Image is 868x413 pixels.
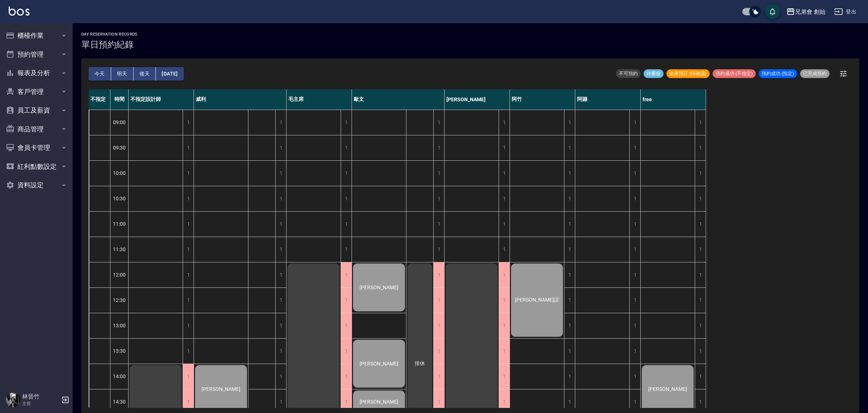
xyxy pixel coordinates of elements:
div: 不指定設計師 [129,89,194,110]
div: 1 [433,212,444,237]
div: 1 [629,288,640,313]
div: 1 [564,212,575,237]
div: 1 [629,364,640,389]
div: 12:00 [110,262,129,287]
div: 1 [341,288,352,313]
div: 1 [499,237,510,262]
span: [PERSON_NAME] [358,285,400,290]
div: 1 [183,364,194,389]
div: 1 [275,339,286,364]
div: [PERSON_NAME] [445,89,510,110]
span: 排休 [413,360,426,367]
div: 1 [341,339,352,364]
span: 未來預訂 (待確認) [666,70,710,77]
div: 09:30 [110,135,129,160]
div: 1 [564,339,575,364]
span: [PERSON_NAME] [358,399,400,405]
div: 1 [564,161,575,186]
button: 資料設定 [3,176,70,195]
div: 1 [499,364,510,389]
img: Person [6,393,20,407]
div: 1 [564,313,575,338]
button: 員工及薪資 [3,101,70,120]
div: 1 [183,186,194,211]
div: 1 [433,186,444,211]
button: 紅利點數設定 [3,157,70,176]
button: 櫃檯作業 [3,26,70,45]
div: 威利 [194,89,287,110]
div: 1 [629,135,640,160]
span: 預約成功 (不指定) [713,70,756,77]
div: 1 [629,339,640,364]
div: 1 [695,212,706,237]
button: 明天 [111,67,134,81]
img: Logo [9,7,29,16]
div: 1 [341,161,352,186]
div: 11:00 [110,211,129,237]
div: 1 [433,110,444,135]
div: 1 [433,161,444,186]
div: 1 [341,262,352,287]
div: 11:30 [110,237,129,262]
div: 1 [695,237,706,262]
div: 毛主席 [287,89,352,110]
div: 13:00 [110,313,129,338]
div: 1 [433,339,444,364]
div: 13:30 [110,338,129,364]
button: 今天 [89,67,111,81]
span: [PERSON_NAME] [358,361,400,367]
div: 阿竹 [510,89,575,110]
div: 1 [564,288,575,313]
div: 1 [695,135,706,160]
div: 1 [341,237,352,262]
div: 1 [433,237,444,262]
h5: 林晉竹 [22,393,59,400]
div: 1 [564,262,575,287]
div: 1 [629,313,640,338]
button: 報表及分析 [3,64,70,82]
button: 預約管理 [3,45,70,64]
span: [PERSON_NAME] [647,386,689,392]
div: 14:00 [110,364,129,389]
div: 兄弟會 創始 [795,7,826,16]
div: 1 [499,110,510,135]
span: 預約成功 (指定) [759,70,797,77]
div: 不指定 [89,89,110,110]
span: 待審核 [644,70,664,77]
div: 1 [341,212,352,237]
div: 1 [183,212,194,237]
div: 1 [183,339,194,364]
div: 1 [183,262,194,287]
div: 10:00 [110,160,129,186]
span: 已完成預約 [800,70,830,77]
button: 兄弟會 創始 [783,4,828,19]
button: 後天 [134,67,156,81]
div: 1 [183,313,194,338]
div: 1 [499,288,510,313]
div: 1 [183,161,194,186]
div: 1 [499,186,510,211]
div: 1 [275,186,286,211]
div: 1 [275,110,286,135]
div: 1 [275,288,286,313]
div: 1 [183,288,194,313]
div: 12:30 [110,287,129,313]
div: 1 [695,313,706,338]
div: 1 [499,313,510,338]
div: 1 [275,313,286,338]
button: 商品管理 [3,120,70,139]
div: 1 [695,262,706,287]
div: 1 [629,161,640,186]
span: [PERSON_NAME]誼 [514,297,560,303]
h2: day Reservation records [81,32,138,37]
div: 1 [695,186,706,211]
div: 歐文 [352,89,445,110]
div: 1 [341,135,352,160]
div: 1 [695,364,706,389]
div: 1 [275,161,286,186]
div: 1 [433,135,444,160]
div: 1 [564,364,575,389]
div: 1 [275,262,286,287]
div: 1 [629,186,640,211]
div: 1 [341,364,352,389]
